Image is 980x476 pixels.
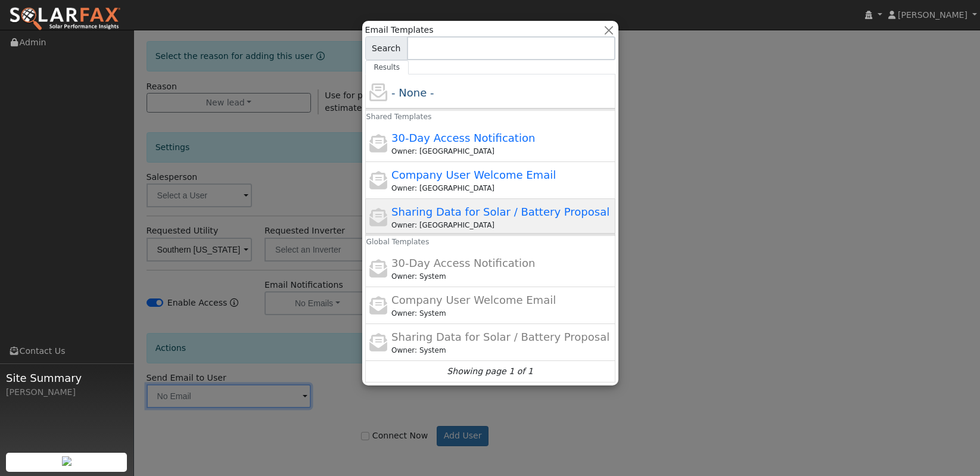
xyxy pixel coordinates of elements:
[391,206,609,218] span: Sharing Data for Solar / Battery Proposal
[391,294,556,306] span: Company User Welcome Email
[365,60,409,74] a: Results
[6,370,127,386] span: Site Summary
[358,108,375,126] h6: Shared Templates
[391,308,612,319] div: Leroy Coffman
[391,345,612,356] div: Leroy Coffman
[898,10,967,20] span: [PERSON_NAME]
[365,24,434,36] span: Email Templates
[391,183,612,194] div: Nick Duong
[391,132,535,144] span: 30-Day Access Notification
[391,220,612,231] div: Nick Duong
[6,386,127,399] div: [PERSON_NAME]
[391,257,535,269] span: 30-Day Access Notification
[391,271,612,282] div: Leroy Coffman
[9,7,121,32] img: SolarFax
[391,331,609,343] span: Sharing Data for Solar / Battery Proposal
[358,234,375,251] h6: Global Templates
[62,456,71,466] img: retrieve
[391,169,556,181] span: Company User Welcome Email
[391,146,612,157] div: Nick Duong
[391,86,434,99] span: - None -
[365,36,407,60] span: Search
[447,365,533,378] i: Showing page 1 of 1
